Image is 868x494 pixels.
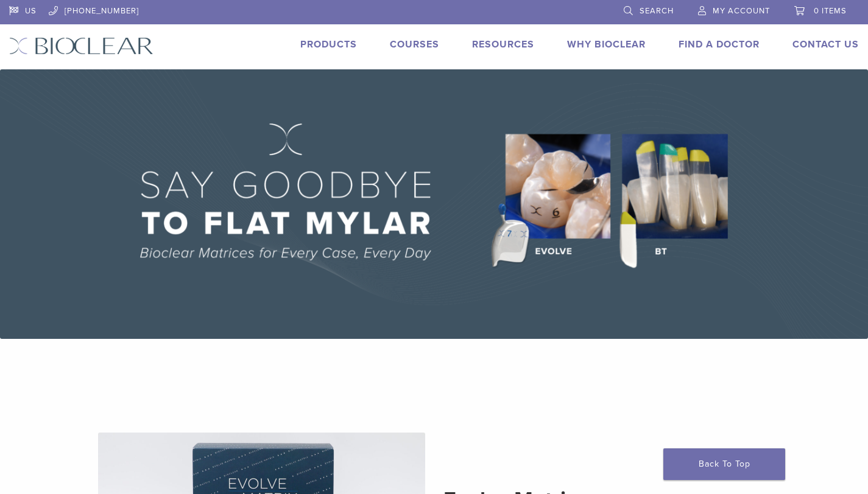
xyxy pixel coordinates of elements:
[679,38,760,50] a: Find A Doctor
[713,6,770,16] span: My Account
[567,38,646,50] a: Why Bioclear
[640,6,674,16] span: Search
[663,448,785,480] a: Back To Top
[814,6,847,16] span: 0 items
[300,38,357,50] a: Products
[792,38,859,50] a: Contact Us
[472,38,534,50] a: Resources
[390,38,439,50] a: Courses
[9,37,153,55] img: Bioclear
